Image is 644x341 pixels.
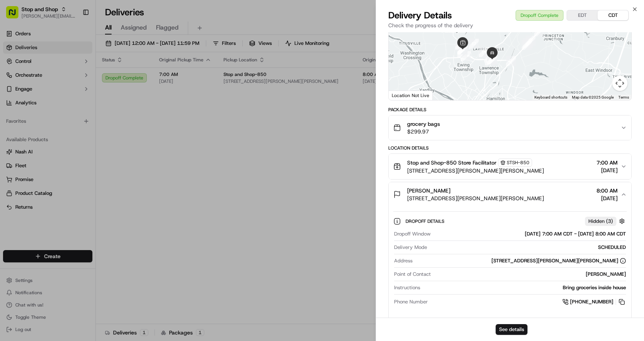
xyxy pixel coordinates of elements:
span: Address [394,257,412,264]
div: 7 [503,53,519,69]
button: CDT [598,10,628,20]
button: Start new chat [130,76,140,85]
span: [DATE] [596,166,618,174]
input: Got a question? Start typing here... [20,49,138,58]
div: SCHEDULED [430,244,626,251]
a: [PHONE_NUMBER] [562,298,626,306]
span: [DATE] [596,194,618,202]
div: 5 [520,35,536,51]
div: [STREET_ADDRESS][PERSON_NAME][PERSON_NAME] [491,257,626,264]
div: 4 [522,33,539,49]
span: Delivery Details [388,9,452,21]
span: Dropoff Window [394,231,430,237]
img: 1736555255976-a54dd68f-1ca7-489b-9aae-adbdc363a1c4 [8,73,21,87]
div: 18 [476,44,492,60]
img: Google [391,90,416,100]
span: [STREET_ADDRESS][PERSON_NAME][PERSON_NAME] [407,167,544,175]
a: 📗Knowledge Base [5,108,62,122]
div: 📗 [8,112,14,118]
p: Check the progress of the delivery [388,21,632,29]
button: See details [496,324,527,335]
div: [DATE] 7:00 AM CDT - [DATE] 8:00 AM CDT [434,231,626,237]
div: 17 [466,36,482,52]
button: [PERSON_NAME][STREET_ADDRESS][PERSON_NAME][PERSON_NAME]8:00 AM[DATE] [389,182,631,207]
a: 💻API Documentation [62,108,126,122]
div: Location Not Live [389,91,433,100]
div: 19 [481,49,497,66]
div: [PERSON_NAME][STREET_ADDRESS][PERSON_NAME][PERSON_NAME]8:00 AM[DATE] [389,207,631,320]
a: Powered byPylon [54,130,93,136]
span: STSH-850 [507,160,529,166]
span: Dropoff Details [406,218,446,224]
span: Pylon [76,130,93,136]
a: Terms (opens in new tab) [618,95,629,99]
button: Stop and Shop-850 Store FacilitatorSTSH-850[STREET_ADDRESS][PERSON_NAME][PERSON_NAME]7:00 AM[DATE] [389,154,631,179]
span: 7:00 AM [596,159,618,166]
span: grocery bags [407,120,440,128]
div: 💻 [65,112,71,118]
button: Hidden (3) [585,216,627,226]
button: Map camera controls [612,76,628,91]
span: [PERSON_NAME] [407,187,450,194]
span: Stop and Shop-850 Store Facilitator [407,159,496,166]
span: Instructions [394,284,420,291]
span: Point of Contact [394,271,431,278]
div: 9 [458,48,474,64]
span: [STREET_ADDRESS][PERSON_NAME][PERSON_NAME] [407,194,544,202]
a: Open this area in Google Maps (opens a new window) [391,90,416,100]
span: [PHONE_NUMBER] [570,298,613,305]
div: 16 [452,36,468,53]
div: Location Details [388,145,632,151]
div: Start new chat [26,73,126,81]
div: [PERSON_NAME] [434,271,626,278]
span: Phone Number [394,298,428,305]
span: $299.97 [407,128,440,135]
img: Nash [8,8,23,23]
button: grocery bags$299.97 [389,115,631,140]
span: Knowledge Base [15,111,59,119]
p: Welcome 👋 [8,31,140,43]
button: EDT [567,10,598,20]
div: Package Details [388,107,632,113]
button: Keyboard shortcuts [534,95,567,100]
span: Map data ©2025 Google [572,95,614,99]
span: Delivery Mode [394,244,427,251]
div: We're available if you need us! [26,81,97,87]
span: Hidden ( 3 ) [588,218,613,225]
div: Bring groceries inside house [423,284,626,291]
span: API Documentation [72,111,123,119]
div: 6 [519,37,535,53]
span: 8:00 AM [596,187,618,194]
